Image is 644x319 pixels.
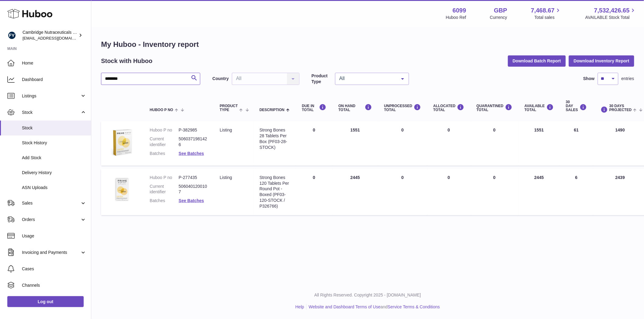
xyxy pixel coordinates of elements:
[150,127,179,133] dt: Huboo P no
[22,60,86,66] span: Home
[107,175,138,205] img: product image
[534,15,562,20] span: Total sales
[519,121,560,166] td: 1551
[22,93,80,99] span: Listings
[585,6,637,20] a: 7,532,426.65 AVAILABLE Stock Total
[427,169,471,215] td: 0
[179,127,208,133] dd: P-382985
[150,184,179,195] dt: Current identifier
[22,233,86,239] span: Usage
[332,169,378,215] td: 2445
[583,76,595,82] label: Show
[560,169,593,215] td: 6
[609,104,632,112] span: 30 DAYS PROJECTED
[150,108,173,112] span: Huboo P no
[22,266,86,272] span: Cases
[508,55,566,66] button: Download Batch Report
[569,55,634,66] button: Download Inventory Report
[220,128,232,132] span: listing
[101,57,152,65] h2: Stock with Huboo
[179,184,208,195] dd: 5060401200107
[309,304,380,309] a: Website and Dashboard Terms of Use
[531,6,555,15] span: 7,468.67
[490,15,507,20] div: Currency
[7,31,16,40] img: huboo@camnutra.com
[107,127,138,158] img: product image
[22,110,80,115] span: Stock
[179,151,204,156] a: See Batches
[150,175,179,181] dt: Huboo P no
[22,170,86,176] span: Delivery History
[378,169,427,215] td: 0
[477,104,513,112] div: QUARANTINED Total
[296,121,332,166] td: 0
[150,198,179,204] dt: Batches
[306,304,440,310] li: and
[519,169,560,215] td: 2445
[296,169,332,215] td: 0
[23,36,89,40] span: [EMAIL_ADDRESS][DOMAIN_NAME]
[220,104,238,112] span: Product Type
[22,217,80,223] span: Orders
[378,121,427,166] td: 0
[96,292,639,298] p: All Rights Reserved. Copyright 2025 - [DOMAIN_NAME]
[312,73,332,85] label: Product Type
[493,175,496,180] span: 0
[150,151,179,156] dt: Batches
[22,125,86,131] span: Stock
[560,121,593,166] td: 61
[179,136,208,148] dd: 5060371981426
[296,304,304,309] a: Help
[179,198,204,203] a: See Batches
[220,175,232,180] span: listing
[493,128,496,132] span: 0
[22,155,86,161] span: Add Stock
[388,304,440,309] a: Service Terms & Conditions
[446,15,466,20] div: Huboo Ref
[525,104,554,112] div: AVAILABLE Total
[260,175,290,209] div: Strong Bones 120 Tablets Per Round Pot - Boxed (PF03-120-STOCK / P326766)
[7,296,84,307] a: Log out
[23,30,77,41] div: Cambridge Nutraceuticals Ltd
[22,282,86,288] span: Channels
[621,76,634,82] span: entries
[22,185,86,191] span: ASN Uploads
[260,127,290,150] div: Strong Bones 28 Tablets Per Box (PF03-28-STOCK)
[22,200,80,206] span: Sales
[150,136,179,148] dt: Current identifier
[302,104,326,112] div: DUE IN TOTAL
[585,15,637,20] span: AVAILABLE Stock Total
[22,140,86,146] span: Stock History
[260,108,285,112] span: Description
[433,104,464,112] div: ALLOCATED Total
[22,250,80,255] span: Invoicing and Payments
[453,6,466,15] strong: 6099
[427,121,471,166] td: 0
[384,104,421,112] div: UNPROCESSED Total
[22,77,86,82] span: Dashboard
[101,40,634,49] h1: My Huboo - Inventory report
[332,121,378,166] td: 1551
[338,104,372,112] div: ON HAND Total
[179,175,208,181] dd: P-277435
[338,75,397,82] span: All
[212,76,229,82] label: Country
[531,6,562,20] a: 7,468.67 Total sales
[566,100,587,112] div: 30 DAY SALES
[594,6,630,15] span: 7,532,426.65
[494,6,507,15] strong: GBP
